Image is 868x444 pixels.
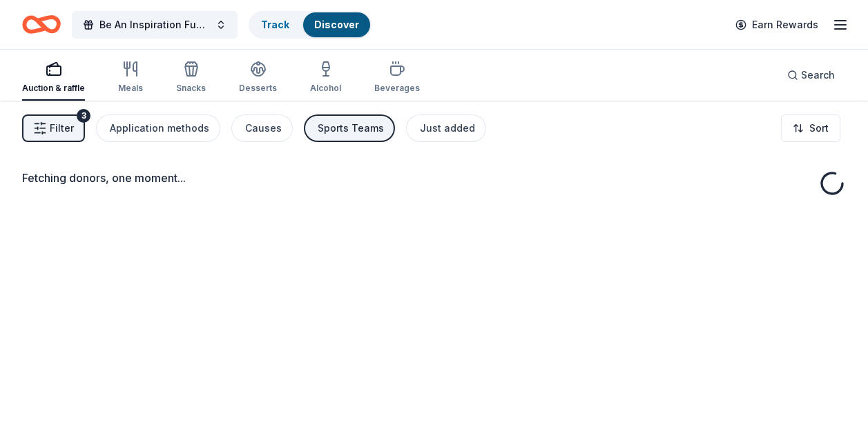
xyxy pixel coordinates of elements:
[245,120,282,137] div: Causes
[176,83,206,94] div: Snacks
[22,8,61,41] a: Home
[310,55,341,101] button: Alcohol
[781,114,840,142] button: Sort
[374,83,420,94] div: Beverages
[72,11,238,39] button: Be An Inspiration Fundraiser
[22,170,846,186] div: Fetching donors, one moment...
[249,11,372,39] button: TrackDiscover
[22,55,85,101] button: Auction & raffle
[118,83,143,94] div: Meals
[318,120,384,137] div: Sports Teams
[310,83,341,94] div: Alcohol
[239,55,277,101] button: Desserts
[809,120,829,137] span: Sort
[314,19,359,30] a: Discover
[22,83,85,94] div: Auction & raffle
[176,55,206,101] button: Snacks
[261,19,289,30] a: Track
[118,55,143,101] button: Meals
[801,67,835,83] span: Search
[304,114,395,142] button: Sports Teams
[99,17,210,33] span: Be An Inspiration Fundraiser
[77,109,90,123] div: 3
[50,120,74,137] span: Filter
[22,114,85,142] button: Filter3
[406,114,486,142] button: Just added
[239,83,277,94] div: Desserts
[420,120,475,137] div: Just added
[727,12,827,37] a: Earn Rewards
[110,120,209,137] div: Application methods
[96,114,220,142] button: Application methods
[776,61,846,89] button: Search
[374,55,420,101] button: Beverages
[231,114,293,142] button: Causes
